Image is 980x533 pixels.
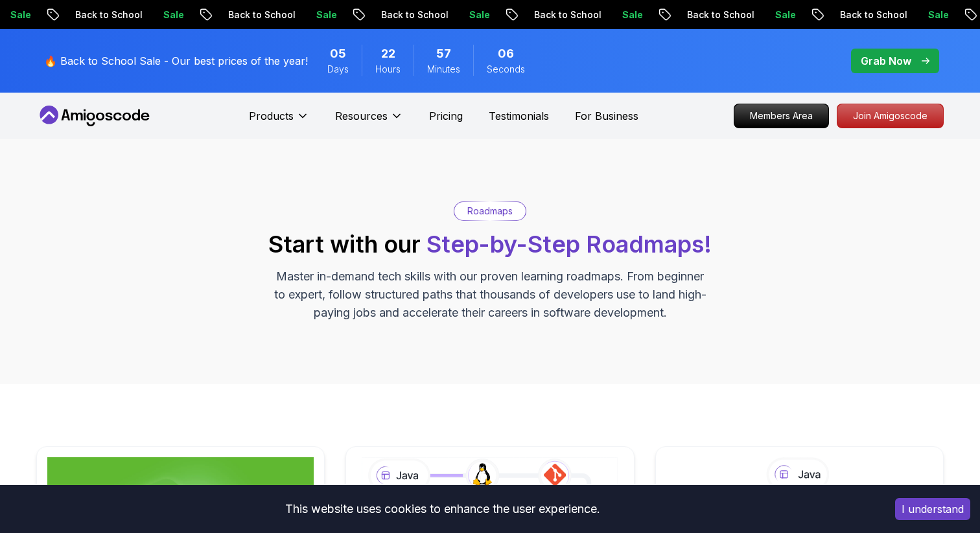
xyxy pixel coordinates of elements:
button: Resources [335,108,403,134]
p: Members Area [734,104,828,128]
p: Back to School [523,8,611,21]
a: Members Area [734,104,829,128]
p: Back to School [217,8,305,21]
span: Hours [375,63,401,76]
span: Seconds [487,63,525,76]
p: Sale [152,8,194,21]
p: Back to School [829,8,917,21]
p: Back to School [64,8,152,21]
div: This website uses cookies to enhance the user experience. [10,495,876,523]
h2: Start with our [268,231,712,257]
span: Minutes [427,63,460,76]
span: Days [327,63,349,76]
button: Accept cookies [895,498,970,520]
a: Testimonials [489,108,549,124]
span: 5 Days [330,45,346,63]
span: Step-by-Step Roadmaps! [426,230,712,258]
button: Products [249,108,309,134]
p: Sale [458,8,500,21]
p: Back to School [370,8,458,21]
span: 22 Hours [381,45,395,63]
span: 6 Seconds [498,45,514,63]
p: Master in-demand tech skills with our proven learning roadmaps. From beginner to expert, follow s... [272,267,708,322]
span: 57 Minutes [436,45,451,63]
p: 🔥 Back to School Sale - Our best prices of the year! [44,53,308,69]
a: For Business [575,108,638,124]
p: Sale [305,8,347,21]
a: Join Amigoscode [837,104,944,128]
p: Sale [917,8,959,21]
p: Products [249,108,294,124]
p: Sale [611,8,653,21]
a: Pricing [429,108,463,124]
p: Grab Now [861,53,911,69]
p: Resources [335,108,388,124]
p: Join Amigoscode [837,104,943,128]
p: Roadmaps [467,205,513,218]
p: Sale [764,8,806,21]
p: Back to School [676,8,764,21]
